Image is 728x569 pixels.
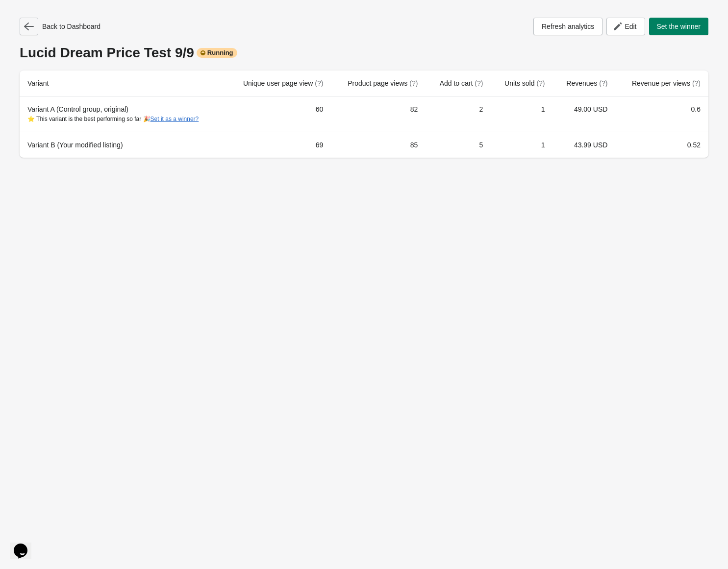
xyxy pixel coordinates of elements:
span: Set the winner [657,23,701,30]
td: 82 [331,96,426,132]
span: Add to cart [440,79,483,87]
div: Variant A (Control group, original) [27,104,218,124]
div: Running [197,48,237,58]
td: 1 [491,96,552,132]
td: 85 [331,132,426,158]
button: Set the winner [649,18,709,35]
td: 1 [491,132,552,158]
td: 60 [226,96,331,132]
span: (?) [475,79,483,87]
span: Product page views [348,79,418,87]
span: (?) [692,79,701,87]
td: 43.99 USD [553,132,616,158]
td: 5 [426,132,491,158]
span: Revenues [566,79,607,87]
span: Refresh analytics [542,23,594,30]
span: Edit [625,23,636,30]
span: (?) [536,79,545,87]
th: Variant [20,71,226,96]
iframe: chat widget [10,530,41,559]
span: Units sold [504,79,545,87]
div: ⭐ This variant is the best performing so far 🎉 [27,114,218,124]
td: 49.00 USD [553,96,616,132]
div: Variant B (Your modified listing) [27,140,218,150]
button: Refresh analytics [533,18,602,35]
td: 69 [226,132,331,158]
button: Set it as a winner? [151,116,199,122]
td: 0.6 [615,96,708,132]
button: Edit [606,18,645,35]
td: 2 [426,96,491,132]
span: (?) [315,79,323,87]
span: Unique user page view [243,79,323,87]
td: 0.52 [615,132,708,158]
span: Revenue per views [632,79,701,87]
div: Lucid Dream Price Test 9/9 [20,45,708,61]
span: (?) [409,79,418,87]
span: (?) [599,79,607,87]
div: Back to Dashboard [20,18,100,35]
